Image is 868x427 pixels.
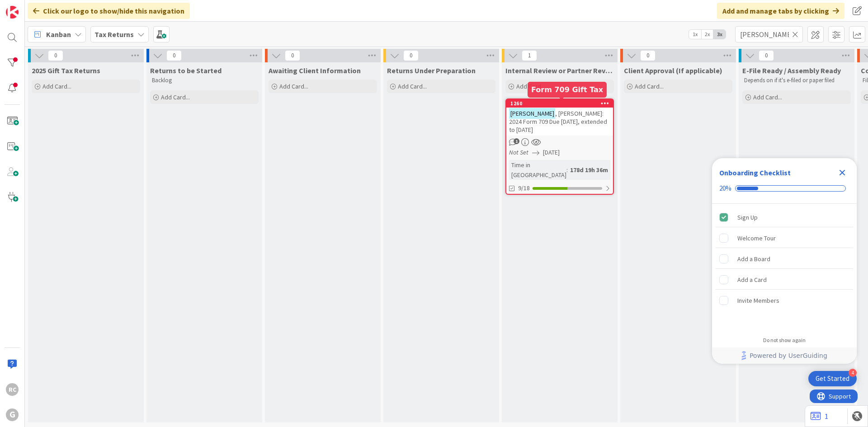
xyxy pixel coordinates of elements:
span: 0 [759,50,774,61]
span: Support [19,1,41,12]
span: , [PERSON_NAME]: 2024 Form 709 Due [DATE], extended to [DATE] [509,109,607,134]
span: 0 [403,50,419,61]
mark: [PERSON_NAME] [509,108,555,118]
span: 0 [166,50,182,61]
div: 178d 19h 36m [568,165,610,175]
span: 9/18 [518,183,530,193]
div: Close Checklist [835,165,849,180]
span: Awaiting Client Information [269,66,361,75]
div: Invite Members is incomplete. [716,291,853,310]
p: Depends on if it's e-filed or paper filed [744,77,849,84]
div: Checklist items [712,204,857,331]
div: Add a Card [737,274,767,285]
div: Click our logo to show/hide this navigation [28,3,190,19]
span: Returns to be Started [150,66,222,75]
div: Onboarding Checklist [719,167,791,178]
span: 2x [701,30,713,39]
p: Backlog [152,77,257,84]
div: Welcome Tour is incomplete. [716,228,853,248]
span: E-File Ready / Assembly Ready [742,66,841,75]
div: 4 [849,369,857,377]
i: Not Set [509,148,528,156]
input: Quick Filter... [735,26,803,42]
h5: Form 709 Gift Tax [531,85,603,94]
span: 0 [48,50,63,61]
div: Sign Up [737,212,758,223]
span: 2025 Gift Tax Returns [32,66,100,75]
span: Internal Review or Partner Review [505,66,614,75]
div: Add a Board [737,253,770,264]
span: Powered by UserGuiding [750,350,827,361]
span: 1 [514,138,519,144]
a: 1 [811,411,828,422]
div: Welcome Tour [737,233,776,244]
span: Add Card... [635,82,664,90]
div: 1260 [510,100,613,107]
span: 1 [522,50,537,61]
div: G [6,408,19,421]
span: Client Approval (If applicable) [624,66,722,75]
span: Returns Under Preparation [387,66,476,75]
div: Checklist Container [712,158,857,364]
div: Sign Up is complete. [716,207,853,227]
span: Add Card... [516,82,545,90]
div: 1260 [506,99,613,108]
span: Add Card... [753,93,782,101]
div: Do not show again [763,337,806,344]
div: Add a Card is incomplete. [716,270,853,290]
div: Get Started [816,374,849,383]
div: Add and manage tabs by clicking [717,3,844,19]
a: Powered by UserGuiding [717,347,852,364]
div: Open Get Started checklist, remaining modules: 4 [808,371,857,386]
span: Kanban [46,29,71,40]
div: Invite Members [737,295,779,306]
span: Add Card... [42,82,71,90]
div: 1260[PERSON_NAME], [PERSON_NAME]: 2024 Form 709 Due [DATE], extended to [DATE] [506,99,613,136]
img: Visit kanbanzone.com [6,6,19,19]
div: Checklist progress: 20% [719,184,849,192]
span: 0 [640,50,656,61]
span: 3x [713,30,726,39]
b: Tax Returns [94,30,134,39]
div: Footer [712,347,857,364]
div: Time in [GEOGRAPHIC_DATA] [509,160,566,180]
div: RC [6,383,19,396]
span: 1x [689,30,701,39]
span: 0 [285,50,300,61]
span: Add Card... [161,93,190,101]
span: Add Card... [398,82,427,90]
span: : [566,165,568,175]
div: 20% [719,184,731,192]
a: 1260[PERSON_NAME], [PERSON_NAME]: 2024 Form 709 Due [DATE], extended to [DATE]Not Set[DATE]Time i... [505,99,614,195]
span: [DATE] [543,148,560,157]
div: Add a Board is incomplete. [716,249,853,269]
span: Add Card... [279,82,308,90]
